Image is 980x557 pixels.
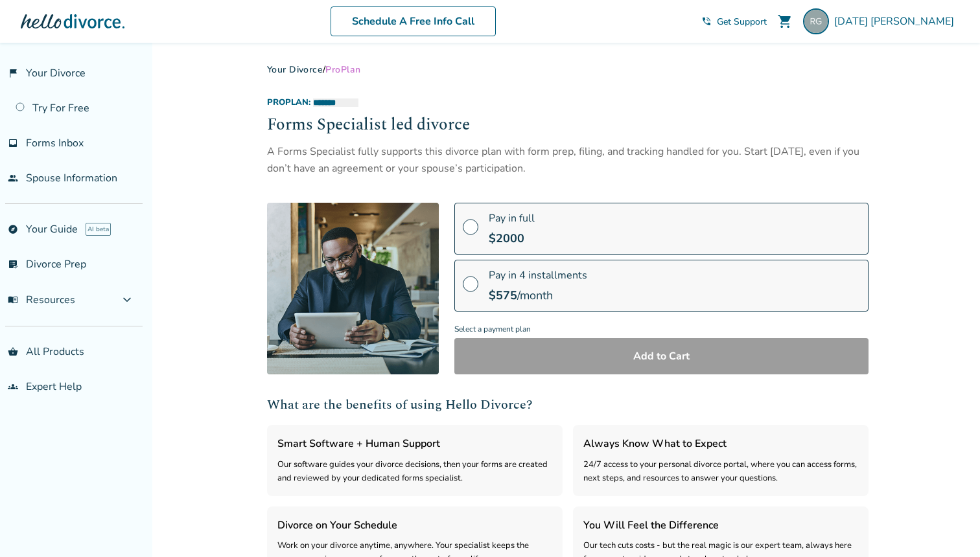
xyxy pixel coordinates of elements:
span: expand_more [119,292,135,308]
span: Resources [8,293,75,307]
span: explore [8,224,18,234]
span: phone_in_talk [701,16,712,27]
h3: You Will Feel the Difference [583,517,858,534]
span: AI beta [86,223,111,236]
h3: Divorce on Your Schedule [277,517,552,534]
span: inbox [8,138,18,148]
h2: What are the benefits of using Hello Divorce? [267,395,869,415]
span: shopping_basket [8,347,18,357]
h3: Smart Software + Human Support [277,435,552,452]
img: raja.gangopadhya@gmail.com [803,8,829,34]
iframe: Chat Widget [915,495,980,557]
span: shopping_cart [777,14,793,29]
span: Pro Plan [325,63,360,76]
span: Get Support [717,16,767,28]
span: list_alt_check [8,259,18,269]
a: phone_in_talkGet Support [701,16,767,28]
div: Our software guides your divorce decisions, then your forms are created and reviewed by your dedi... [277,458,552,486]
a: Schedule A Free Info Call [331,6,496,36]
span: Forms Inbox [26,136,84,150]
div: /month [489,288,587,303]
img: [object Object] [267,203,439,374]
a: Your Divorce [267,63,323,76]
span: flag_2 [8,68,18,78]
h2: Forms Specialist led divorce [267,113,869,138]
div: 24/7 access to your personal divorce portal, where you can access forms, next steps, and resource... [583,458,858,486]
span: Pro Plan: [267,97,310,108]
div: / [267,63,869,76]
span: Pay in full [489,211,535,225]
h3: Always Know What to Expect [583,435,858,452]
div: A Forms Specialist fully supports this divorce plan with form prep, filing, and tracking handled ... [267,143,869,177]
span: Pay in 4 installments [489,268,587,282]
span: $ 575 [489,288,517,303]
span: $ 2000 [489,231,524,246]
button: Add to Cart [454,338,869,374]
span: groups [8,381,18,392]
span: people [8,173,18,183]
span: menu_book [8,295,18,305]
span: Select a payment plan [454,321,869,338]
span: [DATE] [PERSON_NAME] [834,14,959,28]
